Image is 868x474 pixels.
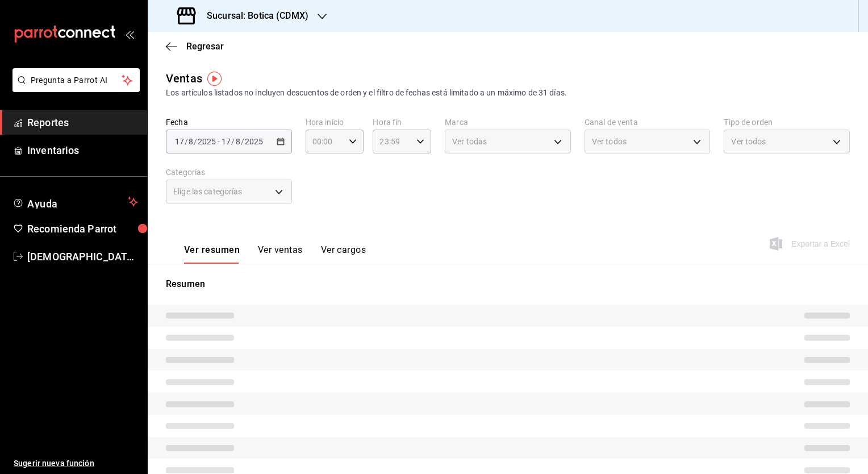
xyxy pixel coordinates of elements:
span: Ver todos [592,136,627,147]
span: / [231,137,235,146]
span: / [194,137,197,146]
button: Regresar [166,41,224,52]
div: Los artículos listados no incluyen descuentos de orden y el filtro de fechas está limitado a un m... [166,87,850,99]
span: Recomienda Parrot [27,221,138,236]
span: Ver todas [452,136,487,147]
input: -- [174,137,185,146]
input: ---- [197,137,216,146]
span: [DEMOGRAPHIC_DATA][PERSON_NAME][DATE] [27,249,138,264]
label: Tipo de orden [724,118,850,126]
label: Hora inicio [306,118,364,126]
span: Ayuda [27,195,123,209]
input: -- [235,137,241,146]
label: Categorías [166,168,292,176]
span: Inventarios [27,143,138,158]
span: / [185,137,188,146]
span: Elige las categorías [173,186,243,197]
button: Ver resumen [184,244,240,264]
span: Regresar [186,41,224,52]
h3: Sucursal: Botica (CDMX) [198,9,308,23]
input: ---- [244,137,264,146]
span: Reportes [27,115,138,130]
span: Ver todos [731,136,766,147]
div: Ventas [166,70,202,87]
button: open_drawer_menu [125,30,134,39]
p: Resumen [166,277,850,291]
button: Pregunta a Parrot AI [12,68,140,92]
label: Canal de venta [585,118,711,126]
img: Tooltip marker [207,72,222,86]
div: navigation tabs [184,244,366,264]
label: Fecha [166,118,292,126]
input: -- [221,137,231,146]
span: / [241,137,244,146]
span: Sugerir nueva función [14,458,138,469]
button: Ver ventas [258,244,303,264]
label: Hora fin [373,118,431,126]
span: Pregunta a Parrot AI [31,74,122,86]
span: - [218,137,220,146]
button: Ver cargos [321,244,366,264]
label: Marca [445,118,571,126]
input: -- [188,137,194,146]
a: Pregunta a Parrot AI [8,82,140,94]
